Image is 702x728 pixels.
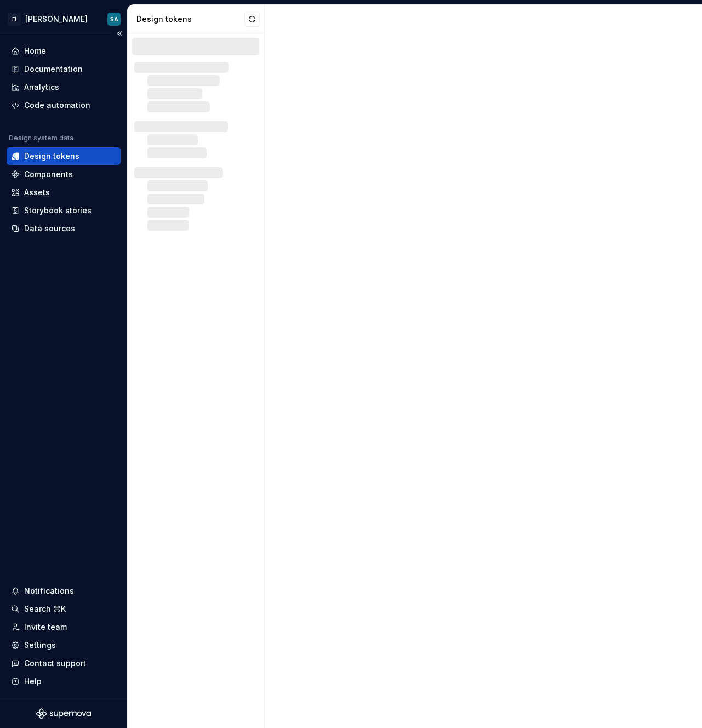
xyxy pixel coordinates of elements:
[7,636,121,654] a: Settings
[7,618,121,636] a: Invite team
[24,640,56,651] div: Settings
[24,82,59,93] div: Analytics
[24,151,79,162] div: Design tokens
[110,15,118,24] div: SA
[7,60,121,78] a: Documentation
[24,169,73,180] div: Components
[24,187,50,198] div: Assets
[24,604,66,615] div: Search ⌘K
[24,64,83,75] div: Documentation
[24,223,75,234] div: Data sources
[24,658,86,669] div: Contact support
[9,134,73,143] div: Design system data
[7,147,121,165] a: Design tokens
[112,26,127,41] button: Collapse sidebar
[25,14,88,25] div: [PERSON_NAME]
[36,708,91,719] svg: Supernova Logo
[7,673,121,690] button: Help
[7,202,121,219] a: Storybook stories
[24,622,67,633] div: Invite team
[7,42,121,60] a: Home
[7,220,121,237] a: Data sources
[24,676,42,687] div: Help
[7,600,121,618] button: Search ⌘K
[7,78,121,96] a: Analytics
[24,100,90,111] div: Code automation
[24,205,92,216] div: Storybook stories
[7,184,121,201] a: Assets
[136,14,244,25] div: Design tokens
[7,96,121,114] a: Code automation
[7,655,121,672] button: Contact support
[2,7,125,31] button: FI[PERSON_NAME]SA
[8,13,21,26] div: FI
[24,585,74,596] div: Notifications
[7,582,121,600] button: Notifications
[7,166,121,183] a: Components
[24,46,46,56] div: Home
